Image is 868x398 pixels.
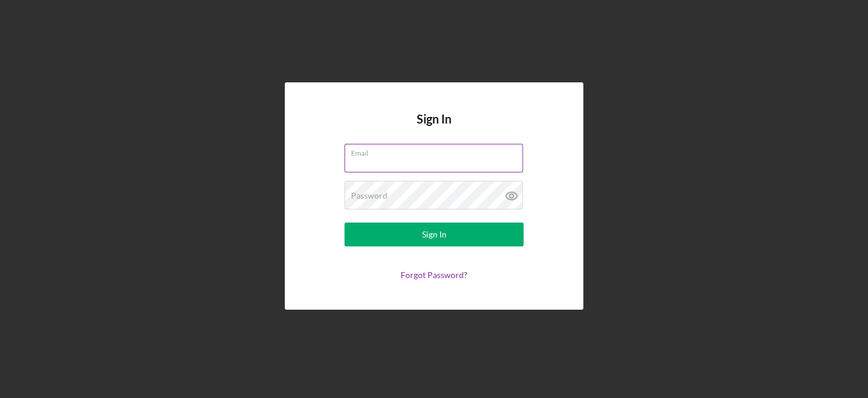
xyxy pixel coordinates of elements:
[351,191,387,200] label: Password
[344,223,524,246] button: Sign In
[417,112,451,144] h4: Sign In
[401,270,467,280] a: Forgot Password?
[351,144,523,158] label: Email
[422,223,447,246] div: Sign In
